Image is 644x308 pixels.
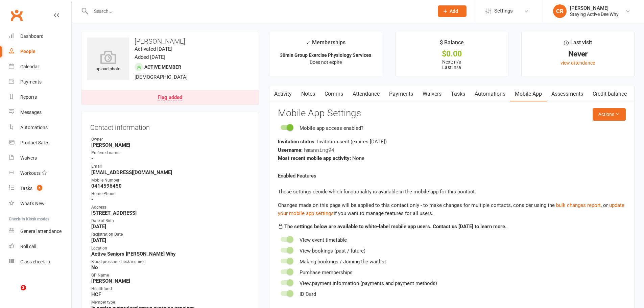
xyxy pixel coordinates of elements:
a: bulk changes report [556,202,601,208]
strong: Active Seniors [PERSON_NAME] Why [91,251,250,257]
span: , or [556,202,609,208]
span: [DEMOGRAPHIC_DATA] [135,74,188,80]
time: Added [DATE] [135,54,165,60]
div: Messages [20,110,42,115]
div: Flag added [158,95,182,100]
button: Actions [593,108,626,120]
a: Class kiosk mode [9,254,71,269]
div: Home Phone [91,191,250,197]
strong: [EMAIL_ADDRESS][DOMAIN_NAME] [91,169,250,175]
span: Making bookings / Joining the waitlist [300,259,386,265]
strong: - [91,156,250,162]
strong: Most recent mobile app activity: [278,155,351,161]
div: Roll call [20,244,36,249]
div: Never [528,50,628,57]
div: Calendar [20,64,39,69]
a: General attendance kiosk mode [9,224,71,239]
div: Location [91,245,250,252]
a: update your mobile app settings [278,202,624,216]
div: $0.00 [402,50,502,57]
div: Automations [20,125,48,130]
a: Mobile App [510,86,547,102]
p: These settings decide which functionality is available in the mobile app for this contact. [278,188,626,196]
div: Memberships [306,38,345,51]
a: Clubworx [8,7,25,24]
a: Assessments [547,86,588,102]
div: Email [91,163,250,170]
a: Tasks [446,86,470,102]
a: Automations [470,86,510,102]
div: Blood pressure check required [91,259,250,265]
strong: 30min Group Exercise Physiology Services [280,52,371,58]
div: People [20,49,35,54]
strong: Username: [278,147,303,153]
strong: [STREET_ADDRESS] [91,210,250,216]
div: Staying Active Dee Why [570,11,619,17]
div: Healthfund [91,286,250,292]
h3: [PERSON_NAME] [87,38,253,45]
p: Next: n/a Last: n/a [402,59,502,70]
div: Dashboard [20,33,44,39]
div: Mobile Number [91,177,250,184]
a: Tasks 6 [9,181,71,196]
span: 6 [37,185,42,191]
strong: HCF [91,291,250,298]
time: Activated [DATE] [135,46,172,52]
a: view attendance [560,60,595,66]
a: Notes [296,86,320,102]
iframe: Intercom live chat [7,285,23,301]
h3: Mobile App Settings [278,108,626,119]
div: Address [91,204,250,211]
a: Comms [320,86,348,102]
span: View payment information (payments and payment methods) [300,280,437,286]
span: Settings [494,3,513,19]
div: $ Balance [440,38,464,50]
div: Workouts [20,170,41,176]
div: Changes made on this page will be applied to this contact only - to make changes for multiple con... [278,201,626,217]
div: Product Sales [20,140,49,145]
a: Product Sales [9,135,71,150]
div: Owner [91,136,250,143]
strong: No [91,264,250,270]
strong: Invitation status: [278,139,316,145]
span: View event timetable [300,237,347,243]
span: 2 [21,285,26,290]
div: Member type [91,299,250,306]
div: Payments [20,79,42,85]
div: Tasks [20,186,32,191]
a: Payments [384,86,418,102]
a: Attendance [348,86,384,102]
a: Waivers [418,86,446,102]
strong: The settings below are available to white-label mobile app users. Contact us [DATE] to learn more. [284,223,506,230]
div: Last visit [564,38,592,50]
a: Roll call [9,239,71,254]
span: Active member [144,64,181,70]
div: Class check-in [20,259,50,264]
a: Messages [9,105,71,120]
div: Invitation sent [278,138,626,146]
span: Does not expire [310,60,342,65]
label: Enabled Features [278,172,316,180]
strong: - [91,196,250,203]
button: Add [438,5,467,17]
div: What's New [20,201,45,206]
a: Payments [9,74,71,90]
a: What's New [9,196,71,211]
a: Activity [269,86,296,102]
a: Automations [9,120,71,135]
strong: [PERSON_NAME] [91,142,250,148]
span: ID Card [300,291,316,297]
a: Calendar [9,59,71,74]
div: General attendance [20,229,62,234]
div: Reports [20,94,37,100]
span: View bookings (past / future) [300,248,365,254]
a: People [9,44,71,59]
span: hmanning94 [304,146,334,153]
i: ✓ [306,40,310,46]
div: Waivers [20,155,37,161]
span: (expires [DATE] ) [351,139,387,145]
span: None [352,155,364,161]
a: Dashboard [9,29,71,44]
a: Waivers [9,150,71,166]
div: [PERSON_NAME] [570,5,619,11]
